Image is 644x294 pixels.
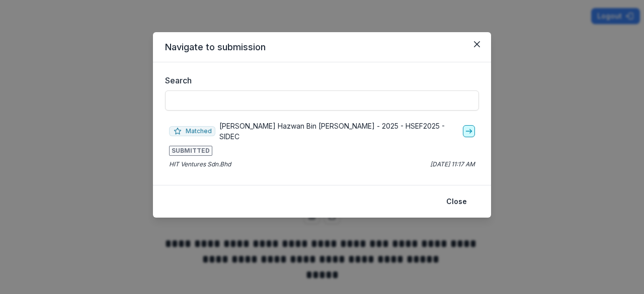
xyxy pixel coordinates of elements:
[440,193,473,210] button: Close
[165,74,473,86] label: Search
[153,32,491,62] header: Navigate to submission
[169,146,212,156] span: SUBMITTED
[469,36,485,52] button: Close
[463,125,475,137] a: go-to
[169,126,215,136] span: Matched
[430,160,475,169] p: [DATE] 11:17 AM
[219,121,459,142] p: [PERSON_NAME] Hazwan Bin [PERSON_NAME] - 2025 - HSEF2025 - SIDEC
[169,160,231,169] p: HIT Ventures Sdn.Bhd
